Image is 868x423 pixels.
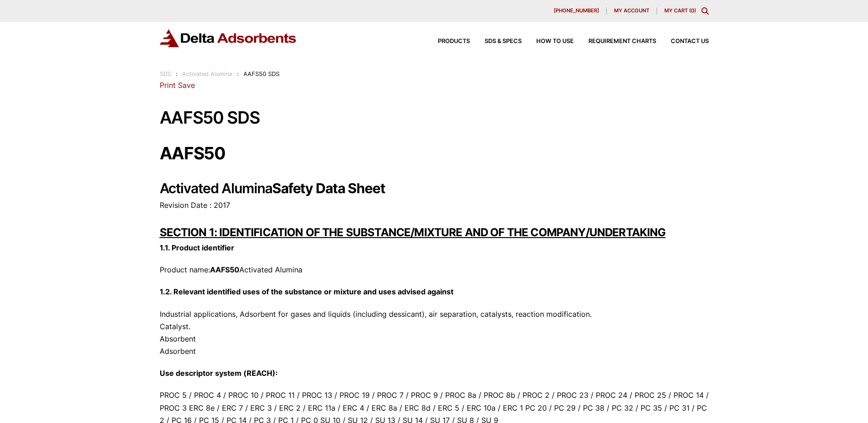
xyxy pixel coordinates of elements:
strong: Safety Data Sheet [272,180,385,196]
h1: AAFS50 SDS [160,108,709,127]
a: Print [160,81,176,90]
a: Requirement Charts [574,38,656,44]
strong: 1.1. Product identifier [160,243,234,252]
p: Product name: Activated Alumina [160,264,709,276]
span: [PHONE_NUMBER] [554,8,599,13]
strong: SECTION 1: IDENTIFICATION OF THE SUBSTANCE/MIXTURE AND OF THE COMPANY/UNDERTAKING [160,226,666,239]
img: Delta Adsorbents [160,29,297,47]
a: My account [607,7,657,15]
a: Save [178,81,195,90]
div: Toggle Modal Content [701,7,709,15]
strong: AAFS50 [210,265,239,274]
a: SDS & SPECS [470,38,522,44]
strong: 1.2. Relevant identified uses of the substance or mixture and uses advised against [160,287,453,296]
a: How to Use [522,38,574,44]
span: Contact Us [671,38,709,44]
p: Revision Date : 2017 [160,199,709,211]
span: : [237,70,239,77]
span: How to Use [536,38,574,44]
a: Products [423,38,470,44]
span: AAFS50 SDS [243,70,280,77]
a: Activated Alumina [182,70,232,77]
span: Products [438,38,470,44]
span: My account [614,8,649,13]
a: [PHONE_NUMBER] [546,7,607,15]
a: SDS [160,70,171,77]
strong: Use descriptor system (REACH): [160,369,278,378]
a: My Cart (0) [664,7,696,14]
p: Industrial applications, Adsorbent for gases and liquids (including dessicant), air separation, c... [160,308,709,358]
span: 0 [691,7,694,14]
span: : [176,70,178,77]
span: Requirement Charts [588,38,656,44]
a: Contact Us [656,38,709,44]
span: SDS & SPECS [485,38,522,44]
h2: Activated Alumina [160,180,709,196]
strong: AAFS50 [160,143,225,163]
